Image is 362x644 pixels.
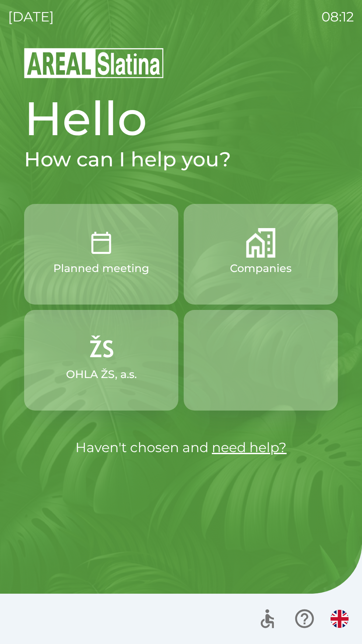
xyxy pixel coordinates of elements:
[321,7,354,27] p: 08:12
[212,439,287,455] a: need help?
[246,228,276,258] img: 58b4041c-2a13-40f9-aad2-b58ace873f8c.png
[24,437,338,458] p: Haven't chosen and
[24,90,338,147] h1: Hello
[86,228,116,258] img: 0ea463ad-1074-4378-bee6-aa7a2f5b9440.png
[330,610,349,628] img: en flag
[24,47,338,79] img: Logo
[66,366,137,382] p: OHLA ŽS, a.s.
[53,260,149,276] p: Planned meeting
[24,147,338,172] h2: How can I help you?
[86,334,116,364] img: 9f72f9f4-8902-46ff-b4e6-bc4241ee3c12.png
[184,204,338,305] button: Companies
[24,204,178,305] button: Planned meeting
[230,260,292,276] p: Companies
[24,310,178,411] button: OHLA ŽS, a.s.
[8,7,54,27] p: [DATE]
